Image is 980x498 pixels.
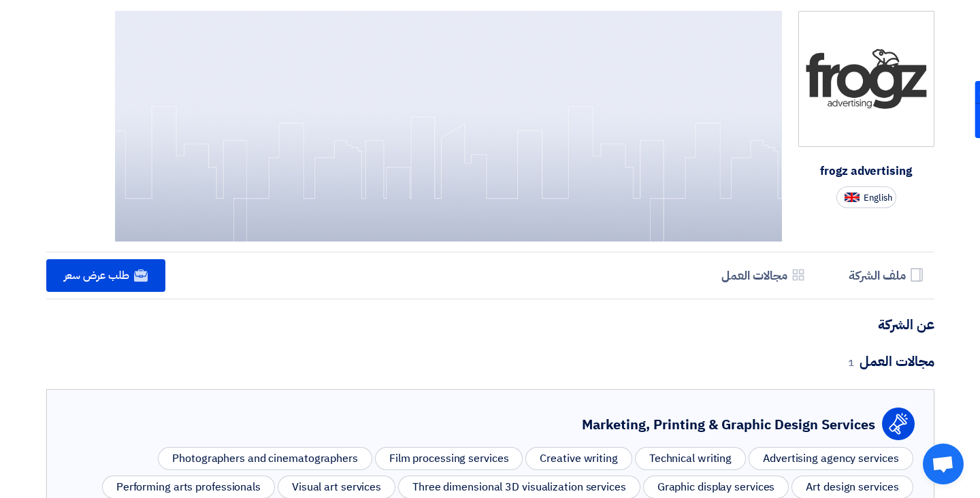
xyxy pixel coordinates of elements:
a: طلب عرض سعر [46,259,166,292]
h5: مجالات العمل [721,267,787,283]
img: Cover Test [115,11,782,242]
div: Advertising agency services [749,447,913,470]
div: Photographers and cinematographers [158,447,372,470]
div: Marketing, Printing & Graphic Design Services [582,414,875,435]
div: frogz advertising [815,156,917,186]
span: طلب عرض سعر [64,267,129,284]
h5: ملف الشركة [849,267,906,283]
div: Creative writing [525,447,632,470]
h4: عن الشركة [46,316,934,333]
button: English [836,186,896,208]
span: 1 [848,355,854,370]
div: Technical writing [635,447,746,470]
a: Open chat [923,444,964,484]
h4: مجالات العمل [46,352,934,370]
span: English [864,193,892,203]
img: en-US.png [845,193,860,203]
div: Film processing services [375,447,523,470]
